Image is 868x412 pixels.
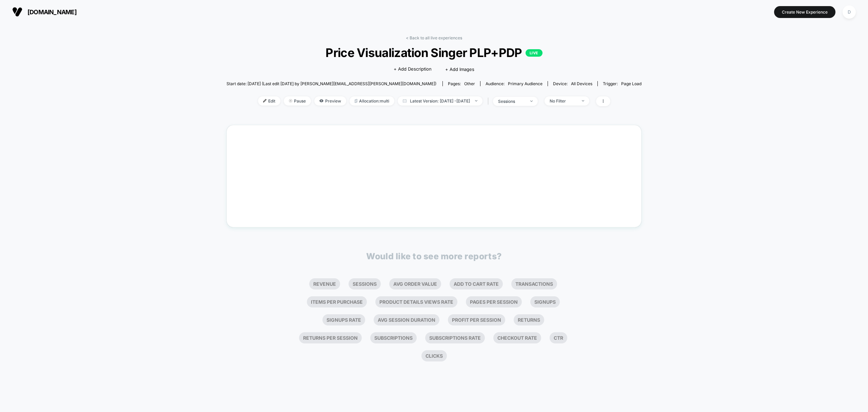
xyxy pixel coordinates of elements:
[774,6,835,18] button: Create New Experience
[514,314,544,325] li: Returns
[403,99,407,102] img: calendar
[498,99,525,104] div: sessions
[374,314,439,325] li: Avg Session Duration
[486,96,493,106] span: |
[448,81,475,86] div: Pages:
[550,98,577,104] div: No Filter
[571,81,592,86] span: all devices
[299,332,362,343] li: Returns Per Session
[548,81,597,86] span: Device:
[421,350,447,361] li: Clicks
[511,278,557,289] li: Transactions
[350,96,394,106] span: Allocation: multi
[309,278,340,289] li: Revenue
[375,296,457,307] li: Product Details Views Rate
[603,81,642,86] div: Trigger:
[389,278,441,289] li: Avg Order Value
[582,100,584,101] img: end
[284,96,311,106] span: Pause
[406,35,462,40] a: < Back to all live experiences
[621,81,642,86] span: Page Load
[247,45,620,60] span: Price Visualization Singer PLP+PDP
[450,278,503,289] li: Add To Cart Rate
[394,66,432,73] span: + Add Description
[322,314,365,325] li: Signups Rate
[475,100,477,101] img: end
[464,81,475,86] span: other
[398,96,482,106] span: Latest Version: [DATE] - [DATE]
[263,99,267,102] img: edit
[841,5,858,19] button: D
[370,332,417,343] li: Subscriptions
[27,8,77,16] span: [DOMAIN_NAME]
[448,314,505,325] li: Profit Per Session
[486,81,542,86] div: Audience:
[843,5,856,19] div: D
[366,251,502,261] p: Would like to see more reports?
[530,296,560,307] li: Signups
[258,96,280,106] span: Edit
[289,99,292,102] img: end
[226,81,436,86] span: Start date: [DATE] (Last edit [DATE] by [PERSON_NAME][EMAIL_ADDRESS][PERSON_NAME][DOMAIN_NAME])
[508,81,542,86] span: Primary Audience
[466,296,522,307] li: Pages Per Session
[526,49,542,57] p: LIVE
[349,278,381,289] li: Sessions
[550,332,567,343] li: Ctr
[307,296,367,307] li: Items Per Purchase
[445,67,474,72] span: + Add Images
[10,6,79,17] button: [DOMAIN_NAME]
[355,99,357,103] img: rebalance
[314,96,346,106] span: Preview
[493,332,541,343] li: Checkout Rate
[12,7,22,17] img: Visually logo
[530,100,533,102] img: end
[425,332,485,343] li: Subscriptions Rate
